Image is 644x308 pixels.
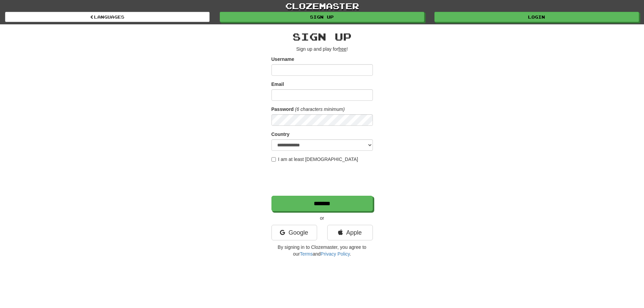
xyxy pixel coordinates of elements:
[271,156,358,163] label: I am at least [DEMOGRAPHIC_DATA]
[320,251,350,257] a: Privacy Policy
[300,251,313,257] a: Terms
[327,225,373,240] a: Apple
[271,131,290,138] label: Country
[271,166,374,192] iframe: reCAPTCHA
[434,12,639,22] a: Login
[271,81,284,88] label: Email
[271,215,373,221] p: or
[271,46,373,52] p: Sign up and play for !
[338,46,347,52] u: free
[271,31,373,42] h2: Sign up
[271,56,294,63] label: Username
[220,12,424,22] a: Sign up
[271,106,294,113] label: Password
[271,244,373,257] p: By signing in to Clozemaster, you agree to our and .
[271,225,317,240] a: Google
[295,106,345,112] em: (6 characters minimum)
[271,157,276,162] input: I am at least [DEMOGRAPHIC_DATA]
[5,12,210,22] a: Languages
